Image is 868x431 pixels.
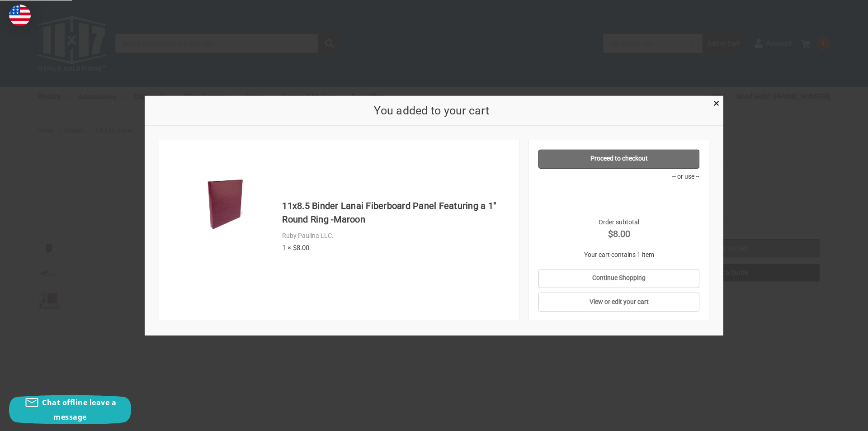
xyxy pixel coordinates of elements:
div: Ruby Paulina LLC. [282,231,510,241]
a: Proceed to checkout [538,149,700,168]
p: Your cart contains 1 item [538,250,700,259]
a: Continue Shopping [538,269,700,288]
a: View or edit your cart [538,293,700,312]
img: 11x8.5 Binder Lanai Fiberboard Panel Featuring a 1" Round Ring -Maroon [173,178,278,230]
strong: $8.00 [538,227,700,240]
a: Close [712,98,721,107]
button: Chat offline leave a message [9,395,131,424]
div: Order subtotal [538,217,700,240]
span: × [713,97,719,110]
span: Chat offline leave a message [42,398,116,422]
h4: 11x8.5 Binder Lanai Fiberboard Panel Featuring a 1" Round Ring -Maroon [282,199,510,226]
p: -- or use -- [538,171,700,181]
h2: You added to your cart [159,102,704,119]
div: 1 × $8.00 [282,242,510,253]
img: duty and tax information for United States [9,5,31,26]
